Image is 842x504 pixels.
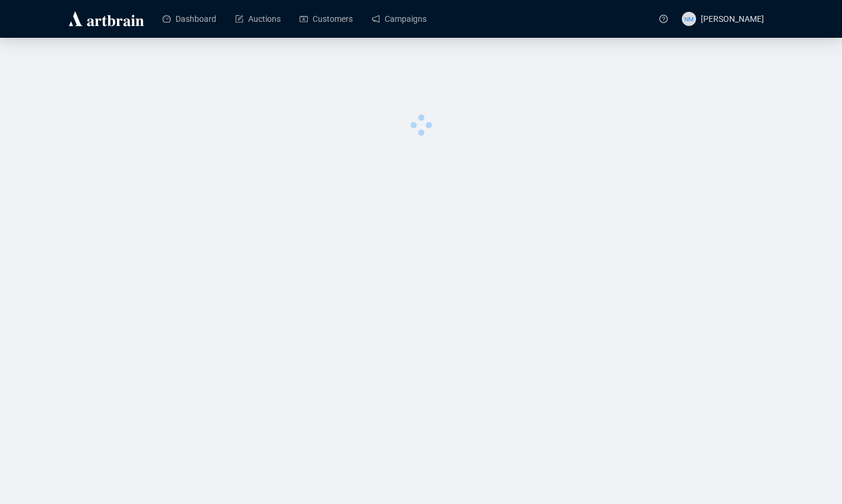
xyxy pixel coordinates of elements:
span: [PERSON_NAME] [701,14,764,24]
a: Campaigns [372,4,427,34]
a: Customers [300,4,353,34]
span: NM [684,14,694,23]
img: logo [67,9,146,28]
a: Dashboard [162,4,216,34]
span: question-circle [659,15,668,23]
a: Auctions [235,4,281,34]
